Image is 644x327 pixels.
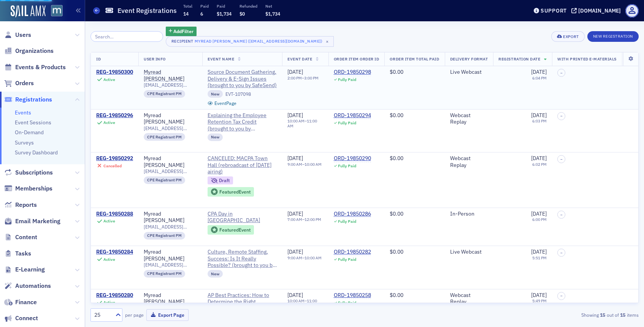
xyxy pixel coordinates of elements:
time: 12:00 PM [305,217,321,222]
span: Culture, Remote Staffing, Success: Is It Really Possible? (brought to you by AlliantTalent) [208,249,277,269]
div: Featured Event [219,228,251,232]
p: Total [183,3,192,9]
span: $0.00 [390,210,403,217]
span: [DATE] [287,112,303,119]
span: [EMAIL_ADDRESS][DOMAIN_NAME] [144,82,197,88]
div: CPE Registrant PM [144,270,185,278]
div: Webcast Replay [450,155,488,168]
span: $0 [240,11,245,17]
span: [DATE] [287,248,303,255]
div: 25 [94,311,111,319]
time: 3:00 PM [304,75,319,81]
span: E-Learning [15,265,45,274]
p: Refunded [240,3,257,9]
time: 9:00 AM [287,162,302,167]
a: CPA Day in [GEOGRAPHIC_DATA] [208,211,277,224]
button: AddFilter [166,27,197,36]
span: – [560,294,563,298]
a: REG-19850284 [96,249,133,256]
span: [DATE] [531,248,547,255]
span: Registration Date [498,56,540,62]
span: 14 [183,11,189,17]
span: Email Marketing [15,217,60,225]
a: Event Sessions [15,119,51,126]
p: Net [265,3,280,9]
div: – [287,119,323,129]
div: Fully Paid [338,257,356,262]
div: REG-19850292 [96,155,133,162]
a: Myread [PERSON_NAME] [144,211,197,224]
a: E-Learning [4,265,45,274]
span: Order Item Total Paid [390,56,439,62]
time: 10:00 AM [305,255,322,260]
span: [EMAIL_ADDRESS][DOMAIN_NAME] [144,224,197,230]
a: AP Best Practices: How to Determine the Right Payment Methods for Your Client (brought to you by ... [208,292,277,312]
div: – [287,298,323,308]
span: Delivery Format [450,56,488,62]
a: Users [4,31,31,39]
span: [DATE] [531,210,547,217]
span: Users [15,31,31,39]
time: 7:00 AM [287,217,302,222]
span: 6 [200,11,203,17]
span: Finance [15,298,37,306]
time: 6:04 PM [532,75,547,81]
time: 2:00 PM [287,75,302,81]
a: Source Document Gathering, Delivery & E-Sign Issues (brought to you by SafeSend) [208,69,277,89]
time: 6:03 PM [532,118,547,124]
div: New [208,90,223,98]
div: – [287,256,322,260]
a: CANCELED: MACPA Town Hall (rebroadcast of [DATE] airing) [208,155,277,175]
span: – [560,251,563,255]
a: Reports [4,201,37,209]
div: ORD-19850258 [334,292,371,299]
span: – [560,114,563,118]
div: Cancelled [103,163,122,168]
a: Events [15,109,31,116]
a: Myread [PERSON_NAME] [144,112,197,125]
div: ORD-19850282 [334,249,371,256]
div: New [208,270,223,278]
button: RecipientMyread [PERSON_NAME] ([EMAIL_ADDRESS][DOMAIN_NAME])× [166,36,334,47]
a: New Registration [587,32,639,39]
span: ID [96,56,101,62]
span: [DATE] [531,68,547,75]
div: Active [103,120,115,125]
div: Myread [PERSON_NAME] [144,292,197,305]
span: Add Filter [173,28,194,35]
div: ORD-19850290 [334,155,371,162]
span: [DATE] [287,292,303,298]
div: Fully Paid [338,163,356,168]
a: REG-19850300 [96,69,133,76]
span: – [560,213,563,217]
span: [DATE] [287,68,303,75]
time: 11:00 AM [287,118,317,129]
a: Surveys [15,139,34,146]
a: View Homepage [46,5,63,18]
a: Events & Products [4,63,66,71]
span: [DATE] [287,155,303,162]
a: REG-19850280 [96,292,133,299]
span: Connect [15,314,38,322]
time: 10:00 AM [287,298,305,303]
a: REG-19850296 [96,112,133,119]
span: Memberships [15,184,52,193]
time: 6:00 PM [532,217,547,222]
a: Subscriptions [4,168,53,177]
a: Tasks [4,249,31,258]
a: Registrations [4,95,52,104]
div: Draft [208,176,233,184]
span: – [560,157,563,162]
span: [DATE] [531,155,547,162]
div: Live Webcast [450,249,488,256]
a: Orders [4,79,34,87]
img: SailAMX [51,5,63,17]
a: Memberships [4,184,52,193]
div: ORD-19850294 [334,112,371,119]
span: [EMAIL_ADDRESS][DOMAIN_NAME] [144,168,197,174]
div: ORD-19850286 [334,211,371,217]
